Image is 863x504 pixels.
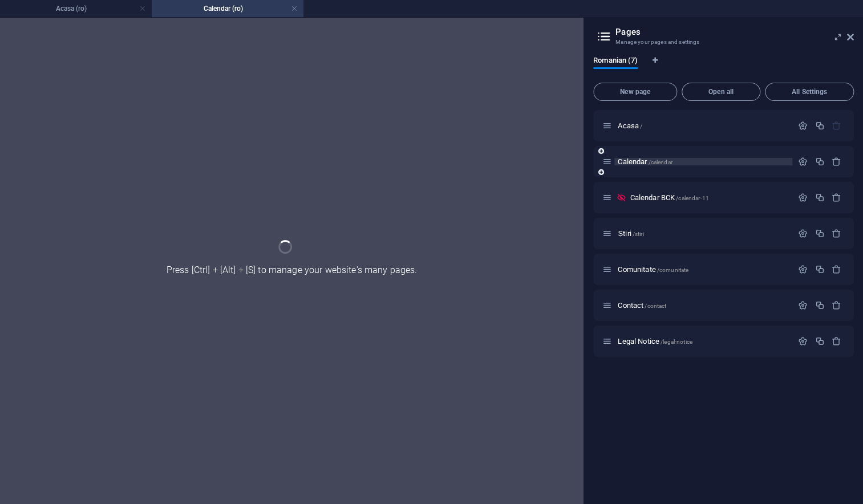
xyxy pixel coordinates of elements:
[618,229,643,238] span: Click to open page
[614,302,792,309] div: Contact/contact
[614,122,792,129] div: Acasa/
[815,193,824,202] div: Duplicate
[687,88,755,95] span: Open all
[832,336,841,346] div: Remove
[798,336,808,346] div: Settings
[815,300,824,310] div: Duplicate
[614,266,792,273] div: Comunitate/comunitate
[832,121,841,131] div: The startpage cannot be deleted
[618,337,692,346] span: Click to open page
[618,157,672,166] span: Click to open page
[593,56,854,78] div: Language Tabs
[626,194,792,201] div: Calendar BCK/calendar-11
[633,231,644,237] span: /stiri
[614,230,792,237] div: Știri/stiri
[815,336,824,346] div: Duplicate
[832,300,841,310] div: Remove
[657,267,689,273] span: /comunitate
[815,121,824,131] div: Duplicate
[593,83,677,101] button: New page
[798,229,808,238] div: Settings
[798,193,808,202] div: Settings
[815,229,824,238] div: Duplicate
[815,157,824,166] div: Duplicate
[598,88,672,95] span: New page
[614,338,792,345] div: Legal Notice/legal-notice
[765,83,854,101] button: All Settings
[798,300,808,310] div: Settings
[152,2,303,15] h4: Calendar (ro)
[832,157,841,166] div: Remove
[648,159,672,165] span: /calendar
[798,157,808,166] div: Settings
[770,88,849,95] span: All Settings
[798,121,808,131] div: Settings
[630,193,708,202] span: Click to open page
[798,265,808,274] div: Settings
[832,265,841,274] div: Remove
[618,121,642,130] span: Click to open page
[615,37,831,47] h3: Manage your pages and settings
[593,54,638,70] span: Romanian (7)
[676,195,709,201] span: /calendar-11
[815,265,824,274] div: Duplicate
[682,83,760,101] button: Open all
[618,301,666,310] span: Click to open page
[614,158,792,165] div: Calendar/calendar
[615,27,854,37] h2: Pages
[832,229,841,238] div: Remove
[661,339,692,345] span: /legal-notice
[640,123,642,129] span: /
[832,193,841,202] div: Remove
[645,303,666,309] span: /contact
[618,265,688,274] span: Click to open page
